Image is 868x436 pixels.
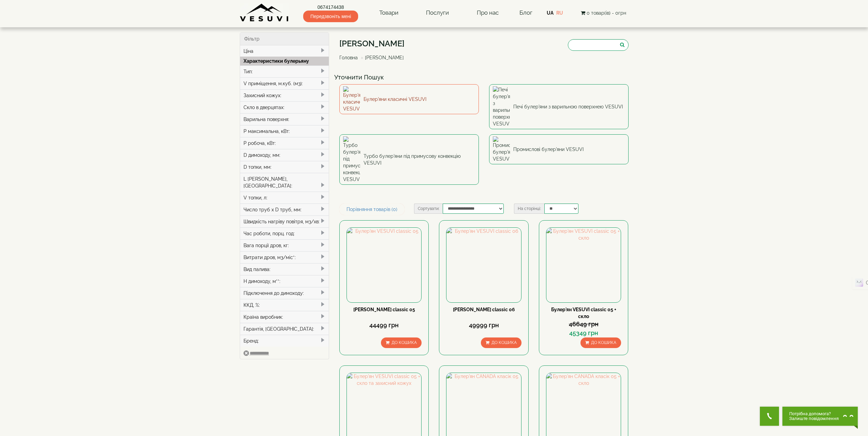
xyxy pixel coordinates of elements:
img: Печі булер'яни з варильною поверхнею VESUVI [493,86,510,127]
div: Вага порції дров, кг: [240,239,329,251]
div: Захисний кожух: [240,89,329,101]
a: [PERSON_NAME] classic 06 [453,307,515,312]
div: 44499 грн [347,321,422,330]
a: Товари [372,5,405,21]
div: Варильна поверхня: [240,113,329,125]
div: V топки, л: [240,192,329,204]
a: Промислові булер'яни VESUVI Промислові булер'яни VESUVI [489,134,629,164]
a: Головна [339,55,358,60]
div: L [PERSON_NAME], [GEOGRAPHIC_DATA]: [240,173,329,192]
h1: [PERSON_NAME] [339,39,409,48]
a: 0674174438 [303,4,358,11]
div: Тип: [240,65,329,77]
button: До кошика [381,337,422,348]
span: Залиште повідомлення [789,416,839,421]
img: Булер'ян VESUVI classic 05 [347,228,421,302]
div: P робоча, кВт: [240,137,329,149]
span: Передзвоніть мені [303,11,358,22]
a: RU [556,10,563,16]
div: 45349 грн [546,329,621,337]
div: P максимальна, кВт: [240,125,329,137]
span: Потрібна допомога? [789,411,839,416]
div: Ціна [240,45,329,57]
a: Порівняння товарів (0) [339,204,404,215]
div: V приміщення, м.куб. (м3): [240,77,329,89]
div: Характеристики булерьяну [240,57,329,65]
h4: Уточнити Пошук [334,74,634,81]
img: Булер'ян VESUVI classic 05 + скло [546,228,621,302]
label: На сторінці: [514,204,544,214]
a: Булер'ян VESUVI classic 05 + скло [551,307,616,319]
img: Промислові булер'яни VESUVI [493,136,510,162]
button: 0 товар(ів) - 0грн [579,9,628,17]
button: Chat button [782,407,858,426]
div: D димоходу, мм: [240,149,329,161]
span: До кошика [491,340,517,345]
div: Бренд: [240,335,329,347]
div: D топки, мм: [240,161,329,173]
div: Вид палива: [240,263,329,275]
a: Блог [519,9,532,16]
div: Витрати дров, м3/міс*: [240,251,329,263]
div: Швидкість нагріву повітря, м3/хв: [240,215,329,227]
a: Печі булер'яни з варильною поверхнею VESUVI Печі булер'яни з варильною поверхнею VESUVI [489,84,629,129]
a: Булер'яни класичні VESUVI Булер'яни класичні VESUVI [339,84,479,114]
button: Get Call button [760,407,779,426]
div: Країна виробник: [240,311,329,323]
button: До кошика [481,337,521,348]
div: 46649 грн [546,320,621,329]
a: Турбо булер'яни під примусову конвекцію VESUVI Турбо булер'яни під примусову конвекцію VESUVI [339,134,479,185]
div: Фільтр [240,33,329,45]
span: До кошика [591,340,616,345]
div: H димоходу, м**: [240,275,329,287]
label: Сортувати: [414,204,443,214]
div: Підключення до димоходу: [240,287,329,299]
div: Час роботи, порц. год: [240,227,329,239]
a: UA [547,10,554,16]
li: [PERSON_NAME] [359,54,404,61]
a: Послуги [419,5,456,21]
span: До кошика [392,340,417,345]
img: Булер'яни класичні VESUVI [343,86,360,112]
img: Булер'ян VESUVI classic 06 [446,228,521,302]
a: Про нас [470,5,505,21]
div: 49999 грн [446,321,521,330]
img: Турбо булер'яни під примусову конвекцію VESUVI [343,136,360,183]
div: Гарантія, [GEOGRAPHIC_DATA]: [240,323,329,335]
div: Скло в дверцятах: [240,101,329,113]
button: До кошика [580,337,621,348]
span: 0 товар(ів) - 0грн [587,10,626,16]
a: [PERSON_NAME] classic 05 [353,307,415,312]
div: ККД, %: [240,299,329,311]
img: Завод VESUVI [240,3,289,22]
div: Число труб x D труб, мм: [240,204,329,215]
